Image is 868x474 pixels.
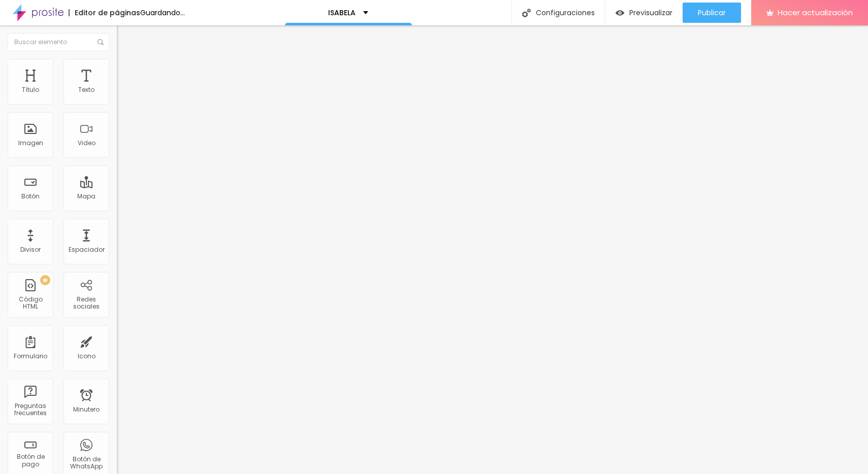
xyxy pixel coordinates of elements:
[78,85,94,94] font: Texto
[73,295,100,311] font: Redes sociales
[22,85,39,94] font: Título
[78,352,95,360] font: Icono
[683,3,741,23] button: Publicar
[605,3,683,23] button: Previsualizar
[78,139,95,147] font: Video
[629,8,672,18] font: Previsualizar
[73,405,100,414] font: Minutero
[117,25,868,474] iframe: Editor
[98,39,104,45] img: Icono
[69,245,105,254] font: Espaciador
[140,8,185,18] font: Guardando...
[536,8,595,18] font: Configuraciones
[21,192,40,200] font: Botón
[20,245,41,254] font: Divisor
[77,192,95,200] font: Mapa
[522,9,531,17] img: Icono
[778,7,853,18] font: Hacer actualización
[14,401,47,417] font: Preguntas frecuentes
[8,33,109,51] input: Buscar elemento
[14,352,47,360] font: Formulario
[698,8,726,18] font: Publicar
[616,9,624,17] img: view-1.svg
[18,139,43,147] font: Imagen
[70,455,103,470] font: Botón de WhatsApp
[328,8,356,18] font: ISABELA
[75,8,140,18] font: Editor de páginas
[17,452,45,468] font: Botón de pago
[19,295,43,311] font: Código HTML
